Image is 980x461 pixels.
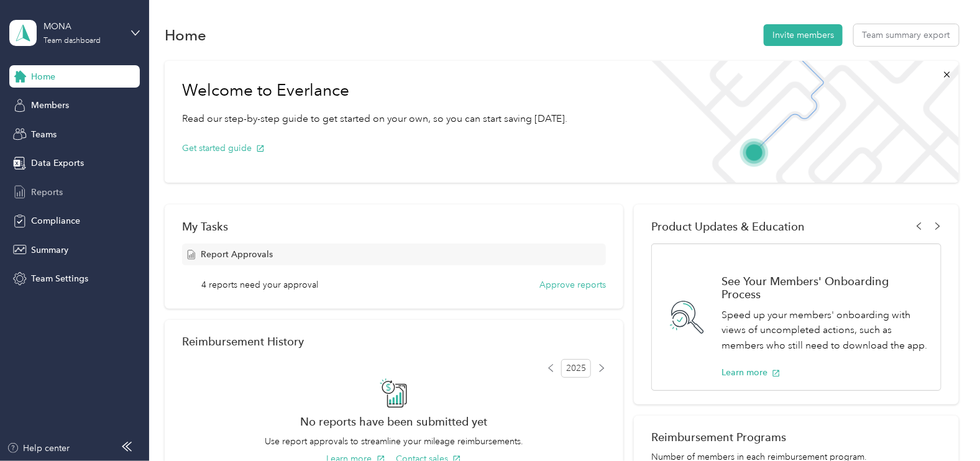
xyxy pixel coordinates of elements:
button: Team summary export [854,24,959,46]
div: My Tasks [182,220,606,233]
button: Learn more [721,366,781,379]
button: Get started guide [182,142,265,155]
span: Compliance [31,214,80,227]
button: Approve reports [539,278,606,291]
h2: Reimbursement Programs [651,431,941,444]
span: Teams [31,128,57,141]
div: MONA [44,20,121,33]
p: Use report approvals to streamline your mileage reimbursements. [182,435,606,448]
span: Reports [31,186,63,199]
span: Report Approvals [201,248,273,261]
span: Product Updates & Education [651,220,805,233]
span: Members [31,99,69,112]
span: 4 reports need your approval [201,278,318,291]
iframe: Everlance-gr Chat Button Frame [910,391,980,461]
h1: Welcome to Everlance [182,81,568,101]
div: Team dashboard [44,37,101,45]
span: Team Settings [31,272,88,285]
span: Summary [31,244,68,257]
h1: Home [165,29,206,42]
p: Read our step-by-step guide to get started on your own, so you can start saving [DATE]. [182,111,568,127]
button: Help center [7,442,70,455]
h1: See Your Members' Onboarding Process [721,275,927,301]
span: 2025 [561,359,591,378]
img: Welcome to everlance [639,61,958,183]
span: Data Exports [31,157,84,170]
span: Home [31,70,55,83]
h2: No reports have been submitted yet [182,415,606,428]
h2: Reimbursement History [182,335,304,348]
button: Invite members [764,24,843,46]
p: Speed up your members' onboarding with views of uncompleted actions, such as members who still ne... [721,308,927,354]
